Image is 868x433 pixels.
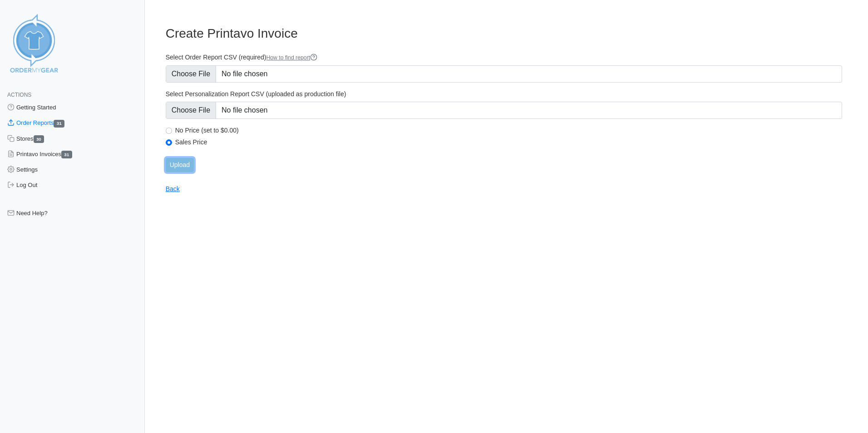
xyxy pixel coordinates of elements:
label: No Price (set to $0.00) [175,126,842,134]
span: 31 [54,120,64,128]
input: Upload [166,158,194,172]
span: 31 [61,151,72,158]
label: Sales Price [175,138,842,146]
label: Select Personalization Report CSV (uploaded as production file) [166,90,842,98]
h3: Create Printavo Invoice [166,26,842,41]
label: Select Order Report CSV (required) [166,53,842,62]
span: 30 [34,135,44,143]
a: How to find report [266,54,317,61]
a: Back [166,185,180,192]
span: Actions [7,92,31,98]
